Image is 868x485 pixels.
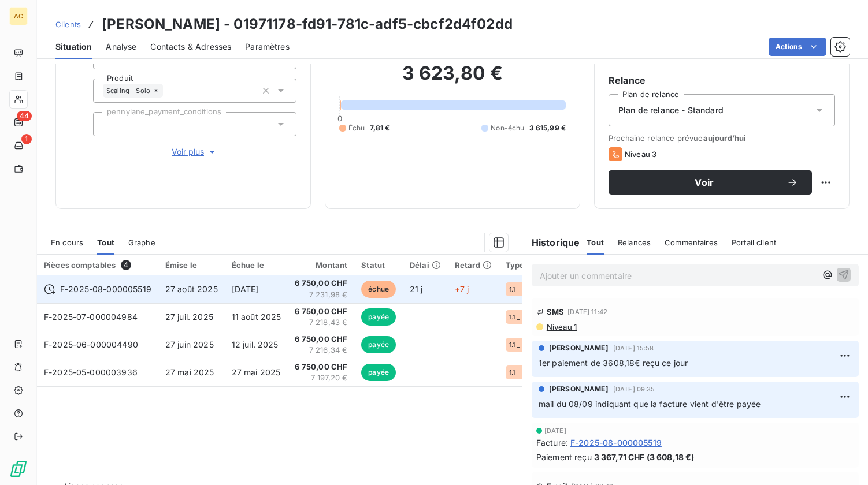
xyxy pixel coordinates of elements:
div: Types de dépenses / revenus [506,260,615,270]
span: Scaling - Solo [106,87,150,94]
span: 1.1 _ Vente _ Clients [509,369,560,376]
img: Logo LeanPay [9,460,28,478]
h2: 3 623,80 € [339,62,566,96]
div: Délai [410,260,441,270]
span: 27 août 2025 [165,284,218,294]
span: aujourd’hui [703,133,747,143]
span: 7,81 € [370,123,390,133]
span: Niveau 1 [546,322,577,331]
button: Actions [769,38,826,56]
span: Situation [55,41,92,53]
span: Voir [622,178,787,187]
h6: Historique [522,236,580,249]
span: 1 [21,134,32,144]
span: 27 juil. 2025 [165,312,213,322]
span: Analyse [106,41,136,53]
input: Ajouter une valeur [103,119,112,129]
span: Relances [618,238,651,247]
span: payée [361,336,396,353]
div: AC [9,7,28,25]
span: [DATE] 15:58 [613,345,654,352]
div: Émise le [165,260,218,270]
span: 6 750,00 CHF [295,278,347,289]
span: [DATE] 11:42 [567,308,607,315]
span: échue [361,281,396,298]
span: Portail client [732,238,776,247]
span: Niveau 3 [625,150,656,159]
span: 6 750,00 CHF [295,334,347,345]
span: 1.1 _ Vente _ Clients [509,286,560,293]
div: Statut [361,260,396,270]
span: Plan de relance - Standard [618,105,724,116]
span: F-2025-06-000004490 [44,339,138,349]
span: [DATE] 09:35 [613,386,655,393]
a: Clients [55,18,81,30]
span: F-2025-05-000003936 [44,367,138,377]
span: [DATE] [544,427,566,434]
span: 4 [121,260,131,270]
span: Paramètres [245,41,290,53]
div: Échue le [232,260,281,270]
span: F-2025-08-000005519 [60,283,151,295]
span: F-2025-08-000005519 [570,436,662,449]
div: Montant [295,260,347,270]
span: Prochaine relance prévue [609,133,835,143]
button: Voir plus [93,145,296,158]
span: 7 197,20 € [295,372,347,384]
span: F-2025-07-000004984 [44,312,138,322]
h3: [PERSON_NAME] - 01971178-fd91-781c-adf5-cbcf2d4f02dd [102,14,513,35]
span: Graphe [128,238,155,247]
span: 27 juin 2025 [165,339,214,349]
span: 27 mai 2025 [165,367,214,377]
span: mail du 08/09 indiquant que la facture vient d'être payée [539,399,761,409]
div: Retard [455,260,492,270]
span: Clients [55,20,81,29]
span: SMS [547,307,564,316]
span: 6 750,00 CHF [295,361,347,373]
input: Ajouter une valeur [163,85,172,96]
span: Tout [97,238,114,247]
span: 1.1 _ Vente _ Clients [509,314,560,320]
span: Commentaires [665,238,718,247]
span: Tout [587,238,604,247]
span: Voir plus [172,146,218,158]
span: +7 j [455,284,469,294]
span: 7 216,34 € [295,345,347,356]
span: 3 367,71 CHF (3 608,18 €) [594,451,695,463]
span: 12 juil. 2025 [232,339,279,349]
span: [DATE] [232,284,259,294]
span: [PERSON_NAME] [549,384,609,394]
div: Pièces comptables [44,260,151,270]
span: Paiement reçu [536,451,592,463]
span: Contacts & Adresses [150,41,231,53]
span: 1.1 _ Vente _ Clients [509,341,560,348]
span: 21 j [410,284,423,294]
span: 27 mai 2025 [232,367,281,377]
span: 11 août 2025 [232,312,281,322]
span: payée [361,364,396,381]
span: Non-échu [491,123,524,133]
span: 44 [17,111,32,121]
span: En cours [51,238,83,247]
button: Voir [609,170,812,195]
span: 3 615,99 € [529,123,566,133]
span: payée [361,308,396,326]
span: 7 218,43 € [295,317,347,329]
h6: Relance [609,73,835,87]
span: Facture : [536,436,568,449]
span: Échu [348,123,365,133]
span: 0 [337,114,342,123]
span: 6 750,00 CHF [295,306,347,318]
span: 1er paiement de 3608,18€ reçu ce jour [539,358,688,368]
span: 7 231,98 € [295,289,347,301]
span: [PERSON_NAME] [549,343,609,353]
